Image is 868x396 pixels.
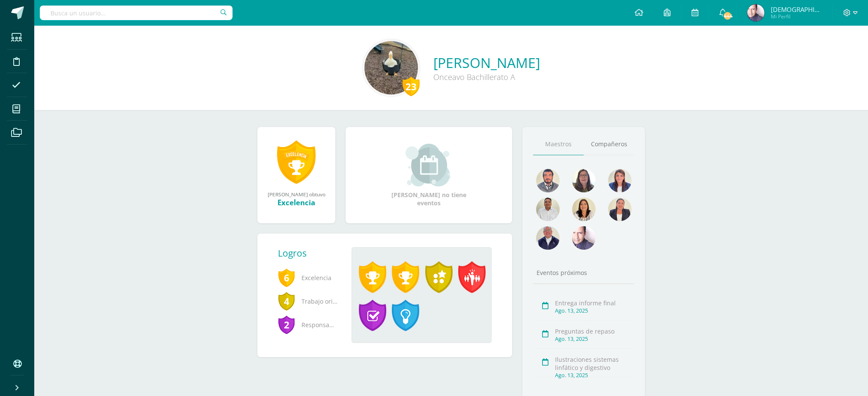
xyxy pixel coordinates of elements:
[266,198,327,207] div: Excelencia
[555,299,632,307] div: Entrega informe final
[771,5,822,14] span: [DEMOGRAPHIC_DATA]
[278,313,338,337] span: Responsabilidad
[278,266,338,290] span: Excelencia
[433,53,540,72] a: [PERSON_NAME]
[406,144,452,186] img: event_small.png
[533,269,634,277] div: Eventos próximos
[278,291,295,311] span: 4
[555,335,632,343] div: Ago. 13, 2025
[723,11,732,21] span: 444
[747,4,764,21] img: bb97c0accd75fe6aba3753b3e15f42da.png
[533,133,584,155] a: Maestros
[572,226,596,250] img: a8e8556f48ef469a8de4653df9219ae6.png
[278,268,295,287] span: 6
[364,41,418,95] img: 2e864da6546c7a43abc2054dac615e97.png
[555,372,632,379] div: Ago. 13, 2025
[403,77,420,96] div: 23
[386,144,472,207] div: [PERSON_NAME] no tiene eventos
[555,327,632,335] div: Preguntas de repaso
[584,133,634,155] a: Compañeros
[433,72,540,82] div: Onceavo Bachillerato A
[536,169,560,192] img: bd51737d0f7db0a37ff170fbd9075162.png
[572,198,596,221] img: 876c69fb502899f7a2bc55a9ba2fa0e7.png
[572,169,596,192] img: a4871f238fc6f9e1d7ed418e21754428.png
[555,307,632,314] div: Ago. 13, 2025
[608,169,632,192] img: aefa6dbabf641819c41d1760b7b82962.png
[536,226,560,250] img: 63c37c47648096a584fdd476f5e72774.png
[771,13,822,20] span: Mi Perfil
[278,315,295,334] span: 2
[278,290,338,313] span: Trabajo original
[536,198,560,221] img: 342ba9b8a6082921fd945bbc9e8525ae.png
[266,191,327,198] div: [PERSON_NAME] obtuvo
[608,198,632,221] img: a5d4b362228ed099ba10c9d3d1eca075.png
[40,6,233,20] input: Busca un usuario...
[278,247,345,259] div: Logros
[555,355,632,372] div: Ilustraciones sistemas linfático y digestivo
